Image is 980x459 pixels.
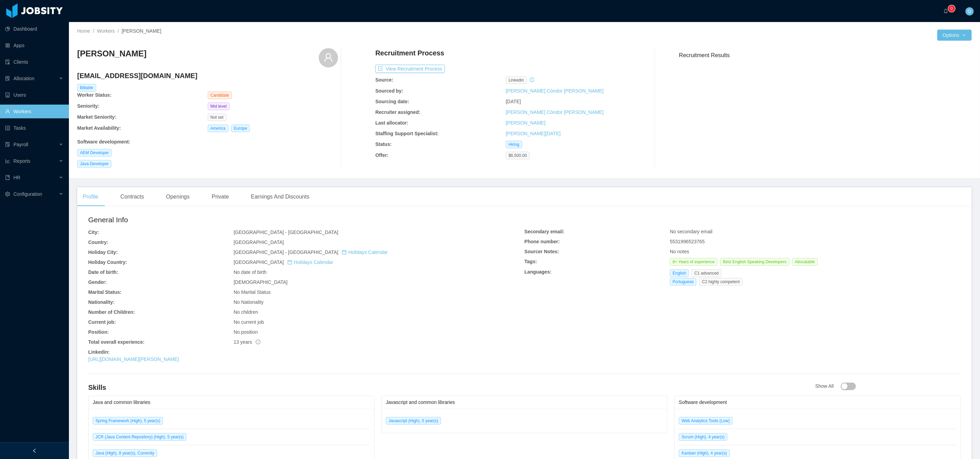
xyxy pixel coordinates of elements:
[342,250,347,255] i: icon: calendar
[524,229,564,234] b: Secondary email:
[375,66,445,72] a: icon: exportView Recruitment Process
[679,449,729,457] span: Kanban (High), 4 year(s)
[88,339,144,345] b: Total overall experience:
[208,125,228,132] span: America
[375,152,388,158] b: Offer:
[670,278,696,286] span: Portuguese
[720,258,789,266] span: Best English Speaking Developers
[506,120,545,126] a: [PERSON_NAME]
[115,187,149,206] div: Contracts
[506,99,521,104] span: [DATE]
[375,131,439,136] b: Staffing Support Specialist:
[88,356,179,362] a: [URL][DOMAIN_NAME][PERSON_NAME]
[324,53,333,62] i: icon: user
[375,65,445,73] button: icon: exportView Recruitment Process
[815,383,856,389] span: Show All
[77,84,96,92] span: Billable
[118,28,119,34] span: /
[77,28,90,34] a: Home
[670,269,689,277] span: English
[88,349,110,355] b: Linkedin:
[88,299,114,305] b: Nationality:
[88,319,116,325] b: Current job:
[5,39,63,52] a: icon: appstoreApps
[943,9,948,13] i: icon: bell
[88,269,118,275] b: Date of birth:
[77,187,104,206] div: Profile
[506,141,522,148] span: Hiring
[386,417,441,425] span: Javascript (High), 5 year(s)
[375,77,393,83] b: Source:
[234,319,264,325] span: No current job
[679,417,733,425] span: Web Analytics Tools (Low)
[161,187,195,206] div: Openings
[77,125,121,131] b: Market Availability:
[77,114,116,120] b: Market Seniority:
[234,279,288,285] span: [DEMOGRAPHIC_DATA]
[5,88,63,102] a: icon: robotUsers
[77,160,111,168] span: Java Developer
[234,289,270,295] span: No Marital Status
[234,309,258,315] span: No children
[948,5,955,12] sup: 0
[937,30,972,41] button: Optionsicon: down
[5,175,10,180] i: icon: book
[208,103,229,110] span: Mid level
[88,309,135,315] b: Number of Children:
[77,92,111,98] b: Worker Status:
[968,7,972,15] span: G
[506,76,527,84] span: linkedin
[5,105,63,118] a: icon: userWorkers
[792,258,818,266] span: Allocatable
[93,28,94,34] span: /
[506,109,604,115] a: [PERSON_NAME] Cóndor [PERSON_NAME]
[88,229,99,235] b: City:
[88,279,107,285] b: Gender:
[234,299,264,305] span: No Nationality
[234,339,261,345] span: 13 years
[245,187,315,206] div: Earnings And Discounts
[13,175,20,180] span: HR
[524,239,560,244] b: Phone number:
[206,187,234,206] div: Private
[375,109,420,115] b: Recruiter assigned:
[679,51,972,60] h3: Recruitment Results
[88,214,524,225] h2: General Info
[88,329,109,335] b: Position:
[231,125,250,132] span: Europe
[375,141,391,147] b: Status:
[5,121,63,135] a: icon: profileTasks
[93,433,186,441] span: JCR (Java Content Repository) (High), 5 year(s)
[375,99,409,104] b: Sourcing date:
[5,76,10,81] i: icon: solution
[88,239,108,245] b: Country:
[679,433,727,441] span: Scrum (High), 4 year(s)
[5,192,10,196] i: icon: setting
[77,48,146,59] h3: [PERSON_NAME]
[256,340,261,344] span: info-circle
[670,249,689,254] span: No notes
[524,259,537,264] b: Tags:
[670,229,713,234] span: No secondary email
[287,260,292,265] i: icon: calendar
[88,259,127,265] b: Holiday Country:
[93,396,370,409] div: Java and common libraries
[670,258,717,266] span: 8+ Years of experience
[208,114,226,121] span: Not set
[506,131,561,136] a: [PERSON_NAME][DATE]
[5,55,63,69] a: icon: auditClients
[524,249,559,254] b: Sourcer Notes:
[88,289,121,295] b: Marital Status:
[13,142,28,147] span: Payroll
[679,396,956,409] div: Software development
[13,76,34,81] span: Allocation
[524,269,552,275] b: Languages:
[13,191,42,197] span: Configuration
[692,269,722,277] span: C1 advanced
[13,158,30,164] span: Reports
[342,249,388,255] a: icon: calendarHolidays Calendar
[77,103,100,109] b: Seniority:
[5,22,63,36] a: icon: pie-chartDashboard
[375,88,403,94] b: Sourced by:
[375,48,444,58] h4: Recruitment Process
